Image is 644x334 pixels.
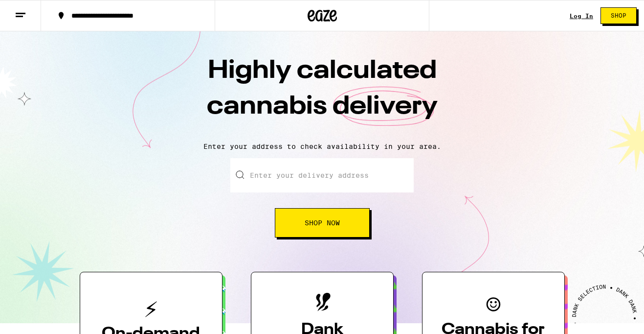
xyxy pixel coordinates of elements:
[593,7,644,24] a: Shop
[611,13,626,19] span: Shop
[275,208,370,238] button: Shop Now
[230,158,414,192] input: Enter your delivery address
[570,13,593,19] a: Log In
[10,143,634,150] p: Enter your address to check availability in your area.
[600,7,637,24] button: Shop
[305,219,340,226] span: Shop Now
[151,53,493,135] h1: Highly calculated cannabis delivery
